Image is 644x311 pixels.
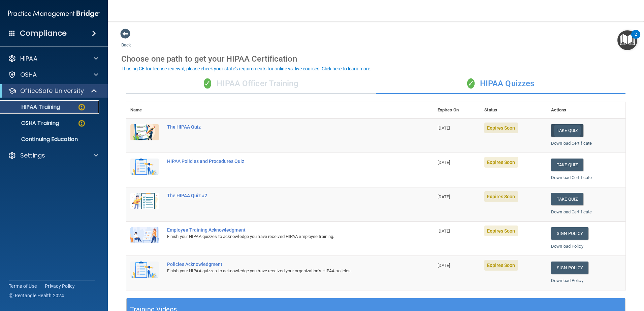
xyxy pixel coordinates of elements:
button: If using CE for license renewal, please check your state's requirements for online vs. live cours... [121,65,373,72]
a: Terms of Use [9,283,37,289]
p: OSHA Training [4,120,59,127]
div: HIPAA Policies and Procedures Quiz [167,159,400,164]
span: Expires Soon [484,191,518,202]
div: Choose one path to get your HIPAA Certification [121,49,631,69]
th: Actions [547,102,625,118]
span: [DATE] [438,194,450,199]
a: Download Certificate [551,209,592,214]
div: Finish your HIPAA quizzes to acknowledge you have received your organization’s HIPAA policies. [167,267,400,275]
button: Take Quiz [551,193,583,205]
th: Expires On [433,102,481,118]
a: Download Policy [551,278,583,283]
a: Privacy Policy [45,283,75,289]
a: Back [121,34,131,47]
button: Take Quiz [551,124,583,137]
div: Policies Acknowledgment [167,262,400,267]
span: ✓ [467,78,475,89]
span: Expires Soon [484,260,518,271]
span: ✓ [204,78,211,89]
span: Ⓒ Rectangle Health 2024 [9,292,64,299]
span: Expires Soon [484,226,518,236]
div: 2 [635,34,637,43]
th: Status [480,102,547,118]
button: Open Resource Center, 2 new notifications [617,30,637,50]
a: OfficeSafe University [8,87,98,95]
h4: Compliance [20,29,67,38]
a: Settings [8,151,98,160]
img: warning-circle.0cc9ac19.png [77,119,86,128]
div: Employee Training Acknowledgment [167,227,400,233]
img: PMB logo [8,7,100,21]
a: Download Certificate [551,141,592,146]
p: Continuing Education [4,136,96,143]
img: warning-circle.0cc9ac19.png [77,103,86,111]
div: If using CE for license renewal, please check your state's requirements for online vs. live cours... [122,66,372,71]
a: Download Certificate [551,175,592,180]
a: OSHA [8,71,98,79]
button: Take Quiz [551,159,583,171]
p: OSHA [20,71,37,79]
a: Sign Policy [551,262,588,274]
p: HIPAA [20,55,37,63]
a: Sign Policy [551,227,588,240]
div: HIPAA Quizzes [376,74,625,94]
span: [DATE] [438,126,450,131]
span: Expires Soon [484,157,518,168]
div: Finish your HIPAA quizzes to acknowledge you have received HIPAA employee training. [167,233,400,241]
p: HIPAA Training [4,104,60,110]
a: Download Policy [551,244,583,249]
p: OfficeSafe University [20,87,84,95]
span: [DATE] [438,160,450,165]
div: The HIPAA Quiz #2 [167,193,400,198]
a: HIPAA [8,55,98,63]
span: [DATE] [438,263,450,268]
span: Expires Soon [484,123,518,133]
p: Settings [20,151,45,160]
span: [DATE] [438,229,450,234]
th: Name [126,102,163,118]
div: The HIPAA Quiz [167,124,400,130]
div: HIPAA Officer Training [126,74,376,94]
